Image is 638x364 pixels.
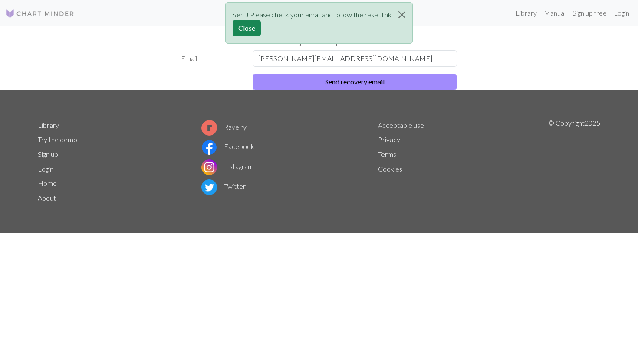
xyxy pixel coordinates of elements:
p: © Copyright 2025 [548,118,600,205]
a: Terms [378,150,396,158]
a: Instagram [201,162,253,170]
a: Facebook [201,142,254,150]
a: Try the demo [38,135,77,143]
a: Twitter [201,182,246,190]
img: Facebook logo [201,140,217,155]
a: Sign up [38,150,58,158]
a: Login [38,165,53,173]
a: Cookies [378,165,402,173]
button: Close [233,20,261,36]
img: Instagram logo [201,159,217,175]
a: About [38,194,56,202]
a: Library [38,121,59,129]
a: Privacy [378,135,400,143]
img: Ravelry logo [201,120,217,136]
button: Send recovery email [253,74,457,90]
a: Acceptable use [378,121,424,129]
a: Home [38,179,57,187]
label: Email [176,50,247,67]
a: Ravelry [201,123,247,131]
p: Sent! Please check your email and follow the reset link [233,10,391,20]
img: Twitter logo [201,179,217,195]
button: Close [391,3,412,27]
